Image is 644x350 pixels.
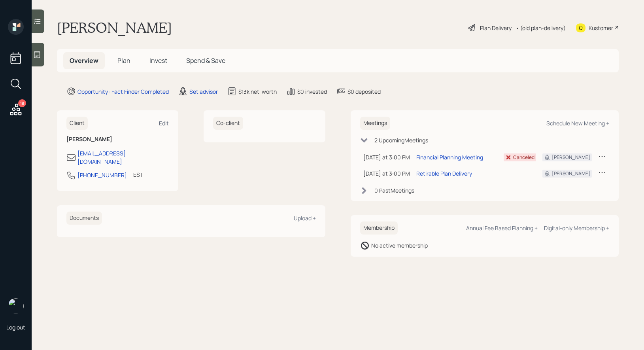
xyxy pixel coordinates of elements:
div: [PERSON_NAME] [552,170,590,177]
div: Retirable Plan Delivery [416,169,472,178]
div: 2 Upcoming Meeting s [374,136,428,144]
div: Kustomer [589,24,613,32]
h6: Membership [360,221,398,235]
img: treva-nostdahl-headshot.png [8,298,24,314]
span: Invest [149,56,167,65]
div: Canceled [513,154,534,161]
div: [DATE] at 3:00 PM [363,153,410,161]
div: Opportunity · Fact Finder Completed [77,87,169,96]
div: Log out [6,324,25,331]
h1: [PERSON_NAME] [57,19,172,36]
span: Plan [117,56,130,65]
span: Overview [70,56,98,65]
div: Upload + [294,214,316,222]
div: 0 Past Meeting s [374,186,414,195]
h6: Co-client [213,117,243,130]
div: Plan Delivery [480,24,512,32]
div: [EMAIL_ADDRESS][DOMAIN_NAME] [77,149,169,166]
h6: [PERSON_NAME] [66,136,169,143]
div: Financial Planning Meeting [416,153,483,161]
div: [PERSON_NAME] [552,154,590,161]
h6: Documents [66,212,102,225]
div: $13k net-worth [238,87,277,96]
h6: Client [66,117,88,130]
div: • (old plan-delivery) [516,24,566,32]
div: $0 deposited [347,87,381,96]
div: No active membership [371,241,428,250]
div: [PHONE_NUMBER] [77,171,127,179]
div: 18 [18,99,26,107]
div: Set advisor [189,87,218,96]
div: EST [133,170,143,179]
div: Annual Fee Based Planning + [466,224,538,232]
div: Digital-only Membership + [544,224,609,232]
div: [DATE] at 3:00 PM [363,169,410,178]
div: Edit [159,119,169,127]
h6: Meetings [360,117,390,130]
div: Schedule New Meeting + [546,119,609,127]
div: $0 invested [297,87,327,96]
span: Spend & Save [186,56,225,65]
